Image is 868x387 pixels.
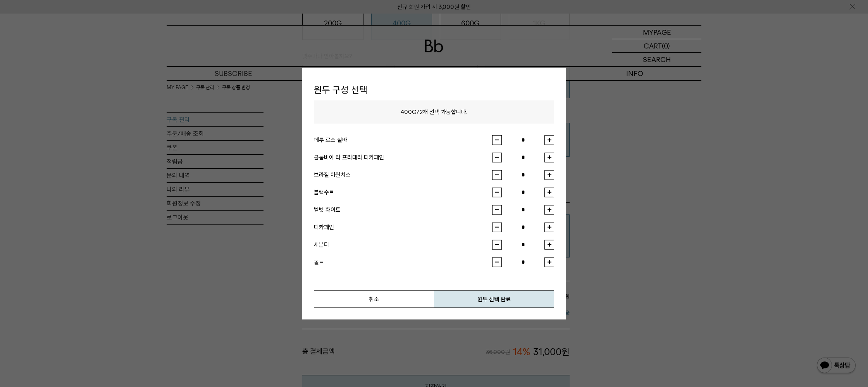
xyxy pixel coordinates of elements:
[314,240,492,249] div: 세븐티
[401,108,417,115] span: 400G
[314,100,554,123] p: / 개 선택 가능합니다.
[314,223,492,232] div: 디카페인
[314,170,492,180] div: 브라질 아란치스
[314,79,554,100] h1: 원두 구성 선택
[434,290,554,308] button: 원두 선택 완료
[314,135,492,145] div: 페루 로스 실바
[314,153,492,162] div: 콜롬비아 라 프라데라 디카페인
[314,257,492,267] div: 몰트
[420,108,423,115] span: 2
[314,290,434,308] button: 취소
[314,188,492,197] div: 블랙수트
[314,205,492,214] div: 벨벳 화이트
